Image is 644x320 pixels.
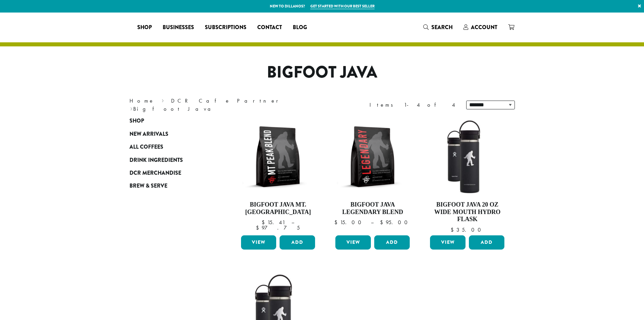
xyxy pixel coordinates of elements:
[428,201,506,223] h4: Bigfoot Java 20 oz Wide Mouth Hydro Flask
[129,179,211,192] a: Brew & Serve
[380,219,411,226] bdi: 95.00
[371,219,374,226] span: –
[334,219,340,226] span: $
[129,128,211,141] a: New Arrivals
[129,114,211,127] a: Shop
[129,141,211,153] a: All Coffees
[129,97,154,104] a: Home
[124,63,520,82] h1: Bigfoot Java
[451,226,484,233] bdi: 35.00
[256,224,262,231] span: $
[428,118,506,196] img: LO2867-BFJ-Hydro-Flask-20oz-WM-wFlex-Sip-Lid-Black-300x300.jpg
[129,97,312,113] nav: Breadcrumb
[293,23,307,32] span: Blog
[129,156,183,165] span: Drink Ingredients
[132,22,157,33] a: Shop
[418,22,458,33] a: Search
[130,103,133,113] span: ›
[262,219,267,226] span: $
[430,235,466,250] a: View
[239,118,317,196] img: BFJ_MtPeak_12oz-300x300.png
[239,201,317,216] h4: Bigfoot Java Mt. [GEOGRAPHIC_DATA]
[380,219,386,226] span: $
[428,118,506,233] a: Bigfoot Java 20 oz Wide Mouth Hydro Flask $35.00
[129,167,211,179] a: DCR Merchandise
[162,94,164,105] span: ›
[334,219,364,226] bdi: 15.00
[469,235,504,250] button: Add
[334,118,411,196] img: BFJ_Legendary_12oz-300x300.png
[239,118,317,233] a: Bigfoot Java Mt. [GEOGRAPHIC_DATA]
[129,182,167,190] span: Brew & Serve
[129,130,168,138] span: New Arrivals
[257,23,282,32] span: Contact
[129,153,211,166] a: Drink Ingredients
[129,169,181,177] span: DCR Merchandise
[374,235,410,250] button: Add
[451,226,456,233] span: $
[171,97,283,104] a: DCR Cafe Partner
[471,23,497,31] span: Account
[334,201,411,216] h4: Bigfoot Java Legendary Blend
[137,23,152,32] span: Shop
[335,235,371,250] a: View
[431,23,453,31] span: Search
[280,235,315,250] button: Add
[129,117,144,125] span: Shop
[310,3,375,9] a: Get started with our best seller
[163,23,194,32] span: Businesses
[241,235,277,250] a: View
[369,101,456,109] div: Items 1-4 of 4
[262,219,285,226] bdi: 15.41
[256,224,300,231] bdi: 97.75
[205,23,246,32] span: Subscriptions
[291,219,294,226] span: –
[129,143,163,151] span: All Coffees
[334,118,411,233] a: Bigfoot Java Legendary Blend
